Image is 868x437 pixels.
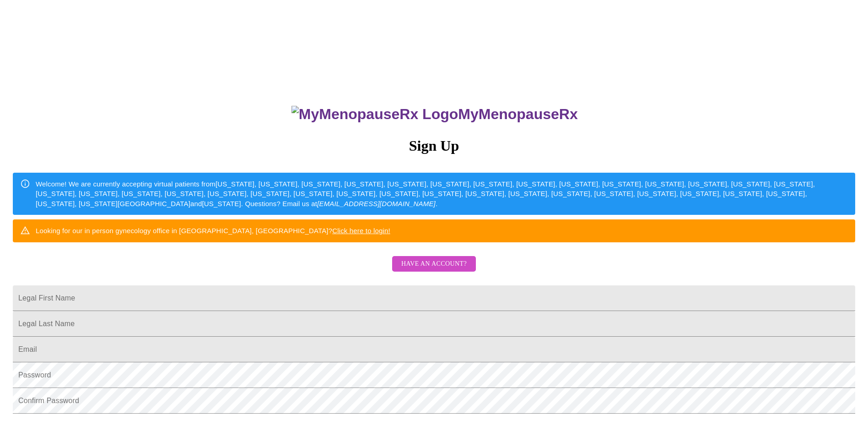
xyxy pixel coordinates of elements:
[317,200,436,208] em: [EMAIL_ADDRESS][DOMAIN_NAME]
[36,222,390,239] div: Looking for our in person gynecology office in [GEOGRAPHIC_DATA], [GEOGRAPHIC_DATA]?
[13,137,855,154] h3: Sign Up
[36,175,848,212] div: Welcome! We are currently accepting virtual patients from [US_STATE], [US_STATE], [US_STATE], [US...
[390,266,478,273] a: Have an account?
[14,106,856,123] h3: MyMenopauseRx
[392,256,476,272] button: Have an account?
[401,258,467,270] span: Have an account?
[291,106,458,123] img: MyMenopauseRx Logo
[332,227,390,235] a: Click here to login!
